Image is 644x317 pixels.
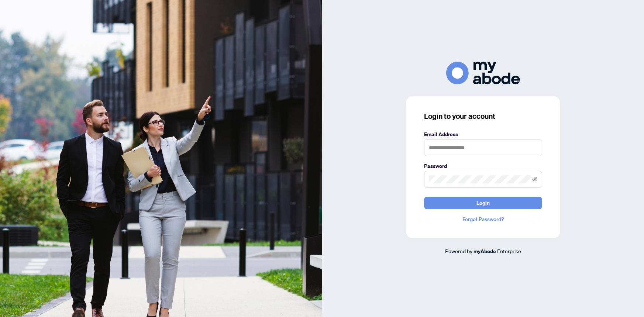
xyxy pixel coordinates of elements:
span: Enterprise [497,248,521,254]
label: Email Address [424,130,542,138]
a: Forgot Password? [424,215,542,223]
span: eye-invisible [532,177,537,182]
label: Password [424,162,542,170]
h3: Login to your account [424,111,542,121]
a: myAbode [473,247,496,255]
img: ma-logo [446,62,520,84]
button: Login [424,197,542,209]
span: Login [476,197,490,209]
span: Powered by [445,248,472,254]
